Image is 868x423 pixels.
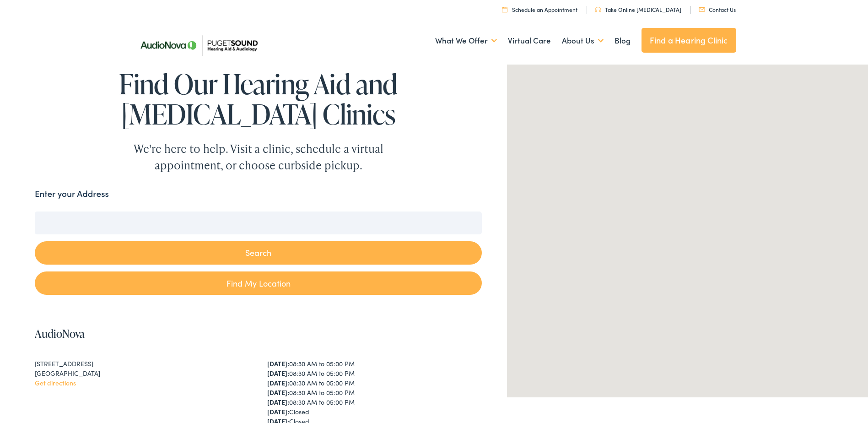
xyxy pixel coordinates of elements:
[508,24,551,58] a: Virtual Care
[35,211,482,234] input: Enter your address or zip code
[35,69,482,129] h1: Find Our Hearing Aid and [MEDICAL_DATA] Clinics
[267,407,289,416] strong: [DATE]:
[595,5,681,13] a: Take Online [MEDICAL_DATA]
[562,24,604,58] a: About Us
[267,397,289,407] strong: [DATE]:
[699,7,705,12] img: utility icon
[35,359,249,369] div: [STREET_ADDRESS]
[502,5,577,13] a: Schedule an Appointment
[35,241,482,265] button: Search
[267,378,289,387] strong: [DATE]:
[502,6,507,12] img: utility icon
[435,24,497,58] a: What We Offer
[267,359,289,368] strong: [DATE]:
[267,369,289,378] strong: [DATE]:
[699,5,736,13] a: Contact Us
[267,388,289,397] strong: [DATE]:
[595,7,601,12] img: utility icon
[35,369,249,378] div: [GEOGRAPHIC_DATA]
[35,378,76,387] a: Get directions
[615,24,631,58] a: Blog
[112,141,405,174] div: We're here to help. Visit a clinic, schedule a virtual appointment, or choose curbside pickup.
[35,326,85,341] a: AudioNova
[35,271,482,295] a: Find My Location
[642,28,736,53] a: Find a Hearing Clinic
[35,187,109,201] label: Enter your Address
